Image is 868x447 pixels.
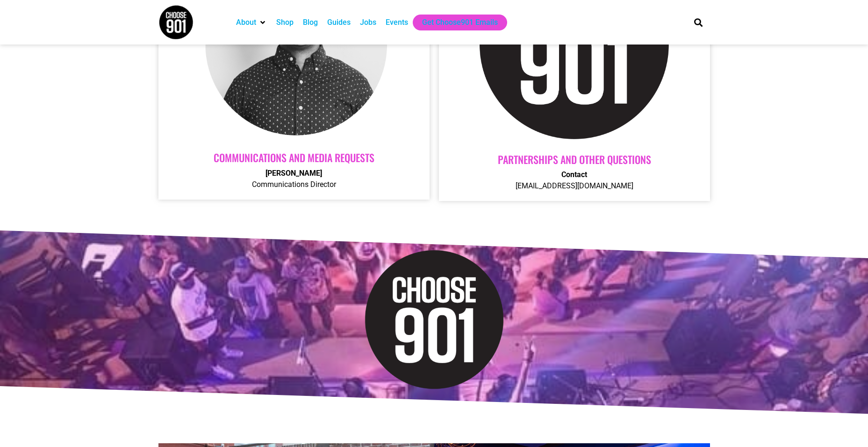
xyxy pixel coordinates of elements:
[448,169,701,192] p: [EMAIL_ADDRESS][DOMAIN_NAME]
[265,169,322,178] strong: [PERSON_NAME]
[360,17,376,28] a: Jobs
[498,152,651,167] a: Partnerships AND OTHER QUESTIONS
[364,249,504,390] img: Choose 901 logo in black and white for contact purposes.
[422,17,498,28] a: Get Choose901 Emails
[561,170,587,179] strong: Contact
[236,17,256,28] a: About
[690,15,706,30] div: Search
[327,17,351,28] a: Guides
[386,17,408,28] a: Events
[303,17,318,28] a: Blog
[276,17,294,28] a: Shop
[231,15,678,30] nav: Main nav
[231,15,272,30] div: About
[168,168,420,190] p: Communications Director
[214,150,374,165] a: Communications and Media Requests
